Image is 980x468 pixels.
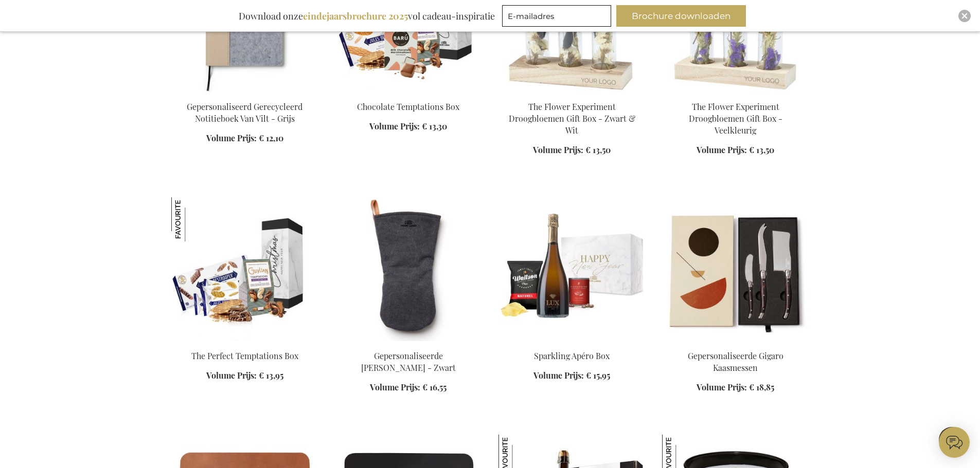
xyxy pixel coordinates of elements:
[688,350,783,373] a: Gepersonaliseerde Gigaro Kaasmessen
[303,10,408,22] b: eindejaarsbrochure 2025
[662,197,809,341] img: Personalised Gigaro Cheese Knives
[498,337,646,347] a: Sparkling Apero Box
[206,370,257,381] span: Volume Prijs:
[502,5,611,27] input: E-mailadres
[370,382,420,392] span: Volume Prijs:
[422,121,447,132] span: € 13,30
[697,144,747,155] span: Volume Prijs:
[689,101,782,136] a: The Flower Experiment Droogbloemen Gift Box - Veelkleurig
[533,144,611,156] a: Volume Prijs: € 13,50
[206,133,257,143] span: Volume Prijs:
[187,101,302,124] a: Gepersonaliseerd Gerecycleerd Notitieboek Van Vilt - Grijs
[171,337,318,347] a: The Perfect Temptations Box The Perfect Temptations Box
[171,197,216,241] img: The Perfect Temptations Box
[498,88,646,98] a: The Flower Experiment Gift Box - Black & White
[585,144,611,155] span: € 13,50
[533,144,583,155] span: Volume Prijs:
[171,88,318,98] a: Personalised Recycled Felt Notebook - Grey Gepersonaliseerd Gerecycleerd Notitieboek Van Vilt - G...
[616,5,746,27] button: Brochure downloaden
[662,88,809,98] a: The Flower Experiment Gift Box - Multi
[697,382,774,394] a: Volume Prijs: € 18,85
[939,427,970,458] iframe: belco-activator-frame
[335,337,482,347] a: Personalised Asado Oven Mit - Black
[259,370,283,381] span: € 13,95
[509,101,635,136] a: The Flower Experiment Droogbloemen Gift Box - Zwart & Wit
[234,5,500,27] div: Download onze vol cadeau-inspiratie
[206,370,283,382] a: Volume Prijs: € 13,95
[171,197,318,341] img: The Perfect Temptations Box
[335,88,482,98] a: Chocolate Temptations Box Chocolate Temptations Box
[191,350,298,361] a: The Perfect Temptations Box
[498,197,646,341] img: Sparkling Apero Box
[533,370,610,382] a: Volume Prijs: € 15,95
[961,13,968,19] img: Close
[370,382,447,394] a: Volume Prijs: € 16,55
[357,101,459,112] a: Chocolate Temptations Box
[502,5,614,30] form: marketing offers and promotions
[369,121,447,133] a: Volume Prijs: € 13,30
[259,133,283,143] span: € 12,10
[586,370,610,381] span: € 15,95
[369,121,420,132] span: Volume Prijs:
[662,337,809,347] a: Personalised Gigaro Cheese Knives
[749,144,774,155] span: € 13,50
[749,382,774,392] span: € 18,85
[206,133,283,144] a: Volume Prijs: € 12,10
[534,350,610,361] a: Sparkling Apéro Box
[958,10,971,22] div: Close
[697,382,747,392] span: Volume Prijs:
[533,370,584,381] span: Volume Prijs:
[422,382,447,392] span: € 16,55
[361,350,456,373] a: Gepersonaliseerde [PERSON_NAME] - Zwart
[335,197,482,341] img: Personalised Asado Oven Mit - Black
[697,144,774,156] a: Volume Prijs: € 13,50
